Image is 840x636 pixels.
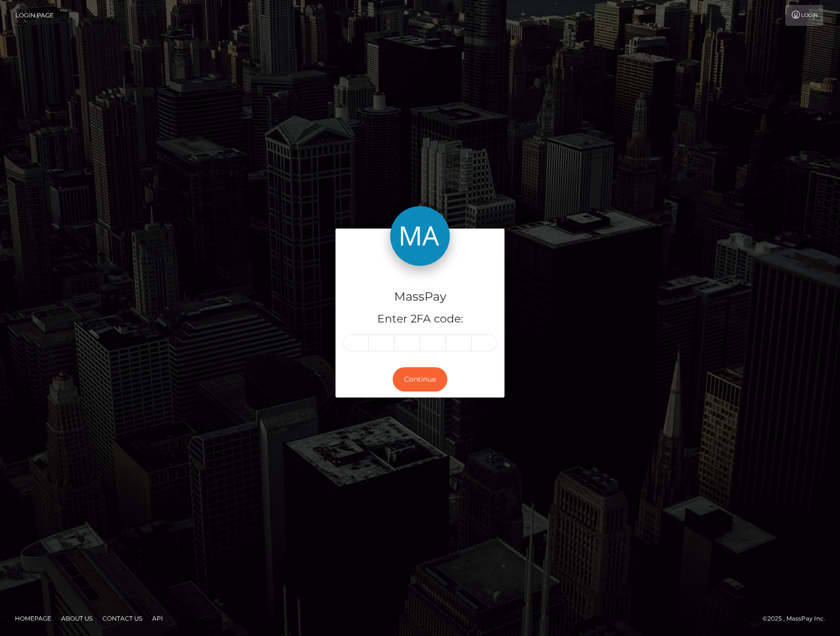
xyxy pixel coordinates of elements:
[393,367,447,392] button: Continue
[762,613,833,624] div: © 2025 , MassPay Inc.
[785,5,823,26] a: Login
[343,288,497,306] h4: MassPay
[148,611,167,626] a: API
[11,611,55,626] a: Homepage
[15,5,54,26] a: Login Page
[343,312,497,327] h5: Enter 2FA code:
[98,611,146,626] a: Contact Us
[57,611,96,626] a: About Us
[390,206,450,266] img: MassPay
